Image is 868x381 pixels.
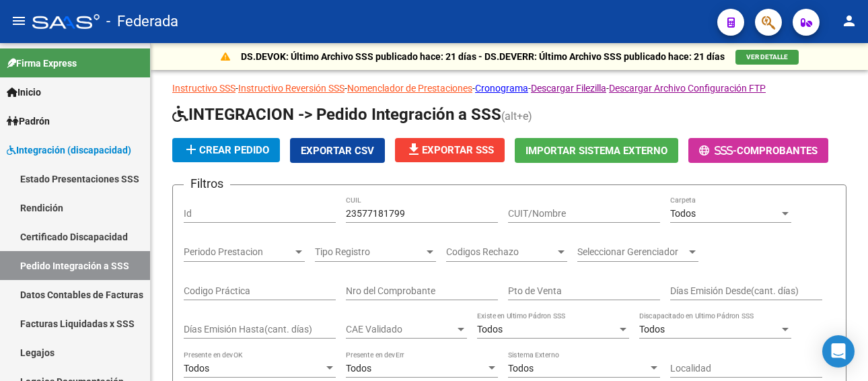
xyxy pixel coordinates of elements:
span: Todos [639,324,665,335]
span: Exportar SSS [406,144,494,156]
span: Todos [346,363,371,374]
span: Exportar CSV [301,145,374,157]
span: - [699,145,737,157]
button: -Comprobantes [688,138,828,163]
span: Crear Pedido [183,144,269,156]
mat-icon: file_download [406,141,422,158]
span: Todos [477,324,503,335]
button: VER DETALLE [735,50,799,65]
mat-icon: add [183,141,199,158]
a: Instructivo SSS [172,83,236,94]
span: Todos [670,208,696,219]
span: Inicio [7,85,41,100]
span: Padrón [7,114,50,129]
span: INTEGRACION -> Pedido Integración a SSS [172,105,501,124]
span: Comprobantes [737,145,818,157]
button: Crear Pedido [172,138,280,162]
span: (alt+e) [501,110,532,123]
mat-icon: person [841,13,857,29]
button: Exportar CSV [290,138,385,163]
a: Nomenclador de Prestaciones [347,83,472,94]
span: Todos [508,363,534,374]
div: Open Intercom Messenger [822,335,855,368]
span: Codigos Rechazo [446,246,555,258]
span: Integración (discapacidad) [7,143,131,158]
button: Importar Sistema Externo [515,138,678,163]
h3: Filtros [184,174,230,193]
span: VER DETALLE [746,53,788,61]
a: Instructivo Reversión SSS [238,83,345,94]
span: CAE Validado [346,324,455,335]
span: Todos [184,363,209,374]
span: Seleccionar Gerenciador [577,246,686,258]
p: - - - - - [172,81,846,96]
button: Exportar SSS [395,138,505,162]
span: Periodo Prestacion [184,246,293,258]
span: - Federada [106,7,178,36]
a: Cronograma [475,83,528,94]
p: DS.DEVOK: Último Archivo SSS publicado hace: 21 días - DS.DEVERR: Último Archivo SSS publicado ha... [241,49,725,64]
span: Tipo Registro [315,246,424,258]
a: Descargar Filezilla [531,83,606,94]
mat-icon: menu [11,13,27,29]
span: Firma Express [7,56,77,71]
span: Importar Sistema Externo [526,145,667,157]
a: Descargar Archivo Configuración FTP [609,83,766,94]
